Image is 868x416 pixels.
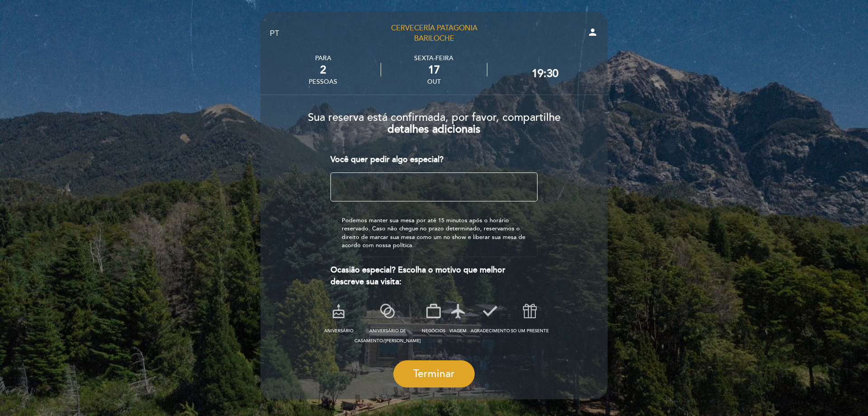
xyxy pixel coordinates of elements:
span: NEGÓCIOS [422,328,445,334]
button: Terminar [393,360,475,387]
span: AGRADECIMENTO [471,328,510,334]
div: Você quer pedir algo especial? [330,154,538,166]
div: Sexta-feira [381,54,486,62]
div: PARA [309,54,337,62]
span: ANIVERSÁRIO [324,328,354,334]
span: ANIVERSÁRIO DE CASAMENTO/[PERSON_NAME] [354,328,421,344]
div: Podemos manter sua mesa por até 15 minutos após o horário reservado. Caso não chegue no prazo det... [330,209,538,257]
div: out [381,78,486,86]
span: VIAGEM [449,328,467,334]
div: pessoas [309,78,337,86]
span: SO UM PRESENTE [511,328,549,334]
b: detalhes adicionais [387,123,481,136]
span: Sua reserva está confirmada, por favor, compartilhe [308,111,561,124]
i: person [587,27,598,38]
button: person [587,27,598,41]
span: Terminar [413,368,455,380]
div: 19:30 [532,67,558,80]
div: 17 [381,63,486,77]
div: 2 [309,63,337,77]
div: Ocasião especial? Escolha o motivo que melhor descreve sua visita: [330,264,538,287]
a: Cervecería Patagonia Bariloche [377,23,491,44]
